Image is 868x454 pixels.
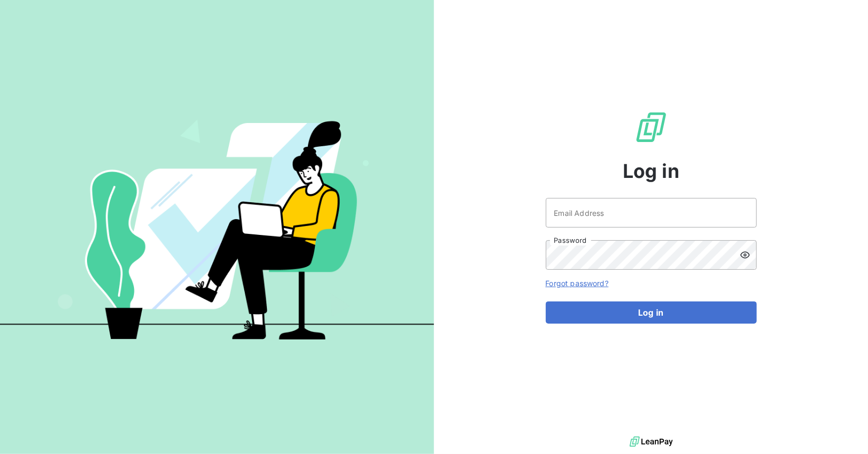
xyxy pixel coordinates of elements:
[623,157,679,185] span: Log in
[546,279,609,288] a: Forgot password?
[630,434,673,450] img: logo
[546,301,757,324] button: Log in
[546,198,757,228] input: placeholder
[634,110,668,144] img: LeanPay Logo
